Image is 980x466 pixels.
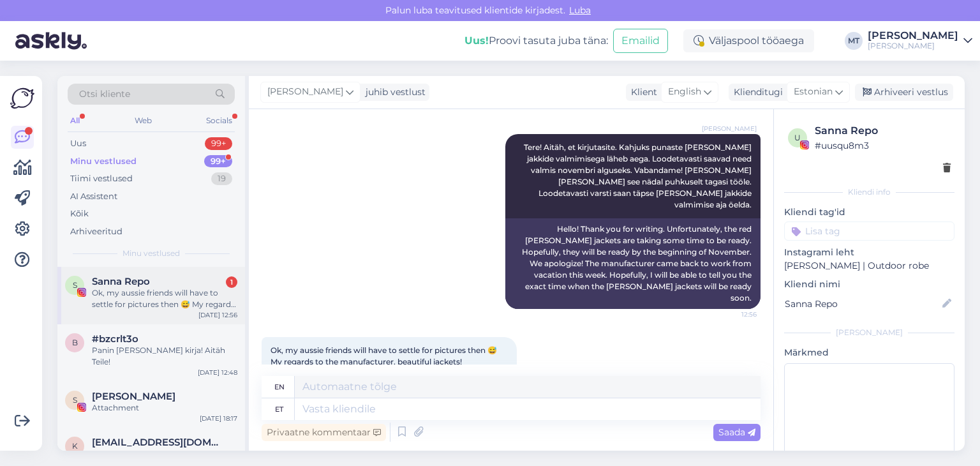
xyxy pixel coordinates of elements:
[855,84,953,101] div: Arhiveeri vestlus
[70,155,137,168] div: Minu vestlused
[70,172,133,185] div: Tiimi vestlused
[226,276,237,288] div: 1
[122,248,180,259] span: Minu vestlused
[868,31,958,41] div: [PERSON_NAME]
[271,345,499,366] span: Ok, my aussie friends will have to settle for pictures then 😅 My regards to the manufacturer, bea...
[92,276,150,287] span: Sanna Repo
[815,139,951,153] div: # uusqu8m3
[92,287,237,310] div: Ok, my aussie friends will have to settle for pictures then 😅 My regards to the manufacturer, bea...
[92,437,225,448] span: kairi.ruhno@gmail.com
[79,87,130,101] span: Otsi kliente
[784,346,954,359] p: Märkmed
[464,33,608,49] div: Proovi tasuta juba täna:
[132,112,154,129] div: Web
[784,186,954,198] div: Kliendi info
[784,259,954,273] p: [PERSON_NAME] | Outdoor robe
[267,85,343,99] span: [PERSON_NAME]
[73,395,77,405] span: S
[198,310,237,320] div: [DATE] 12:56
[204,155,232,168] div: 99+
[815,123,951,139] div: Sanna Repo
[200,414,237,423] div: [DATE] 18:17
[262,424,386,441] div: Privaatne kommentaar
[72,441,78,451] span: k
[198,368,237,377] div: [DATE] 12:48
[784,206,954,219] p: Kliendi tag'id
[784,222,954,241] input: Lisa tag
[784,278,954,291] p: Kliendi nimi
[729,86,783,99] div: Klienditugi
[72,338,78,347] span: b
[464,34,489,47] b: Uus!
[524,142,754,209] span: Tere! Aitäh, et kirjutasite. Kahjuks punaste [PERSON_NAME] jakkide valmimisega läheb aega. Loodet...
[702,124,757,133] span: [PERSON_NAME]
[360,86,426,99] div: juhib vestlust
[92,391,175,402] span: Sille Lavin
[211,172,232,185] div: 19
[868,31,972,51] a: [PERSON_NAME][PERSON_NAME]
[92,333,138,345] span: #bzcrlt3o
[70,190,117,203] div: AI Assistent
[10,86,34,110] img: Askly Logo
[845,32,863,50] div: MT
[92,345,237,368] div: Panin [PERSON_NAME] kirja! Aitäh Teile!
[73,280,77,290] span: S
[784,327,954,338] div: [PERSON_NAME]
[92,402,237,414] div: Attachment
[505,218,761,309] div: Hello! Thank you for writing. Unfortunately, the red [PERSON_NAME] jackets are taking some time t...
[205,137,232,150] div: 99+
[668,85,701,99] span: English
[275,398,283,420] div: et
[70,207,89,220] div: Kõik
[565,4,595,16] span: Luba
[784,246,954,259] p: Instagrami leht
[274,376,285,398] div: en
[794,85,833,99] span: Estonian
[709,310,757,319] span: 12:56
[868,41,958,51] div: [PERSON_NAME]
[718,426,755,438] span: Saada
[68,112,82,129] div: All
[70,137,86,150] div: Uus
[683,29,814,52] div: Väljaspool tööaega
[626,86,657,99] div: Klient
[70,225,122,238] div: Arhiveeritud
[785,297,940,311] input: Lisa nimi
[613,29,668,53] button: Emailid
[204,112,235,129] div: Socials
[794,133,801,142] span: u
